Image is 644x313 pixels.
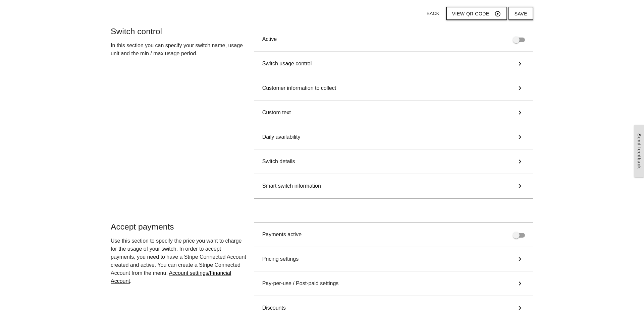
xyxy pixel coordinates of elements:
[515,304,525,312] i: keyboard_arrow_right
[111,237,247,285] p: .
[634,125,644,177] a: Send feedback
[515,158,525,166] i: keyboard_arrow_right
[494,7,501,20] i: adjust
[515,133,525,141] i: keyboard_arrow_right
[262,109,291,117] span: Custom text
[262,84,336,92] span: Customer information to collect
[452,11,489,16] span: View QR code
[262,182,321,190] span: Smart switch information
[111,222,174,231] span: Accept payments
[515,60,525,68] i: keyboard_arrow_right
[262,36,277,42] span: Active
[515,182,525,190] i: keyboard_arrow_right
[262,232,302,237] span: Payments active
[111,42,247,58] p: In this section you can specify your switch name, usage unit and the min / max usage period.
[111,27,162,36] span: Switch control
[421,7,445,19] button: Back
[262,158,295,166] span: Switch details
[262,255,299,263] span: Pricing settings
[515,255,525,263] i: keyboard_arrow_right
[262,133,301,141] span: Daily availability
[446,7,507,20] button: View QR code adjust
[169,270,208,276] span: Account settings
[111,270,231,284] a: /
[111,238,246,276] span: Use this section to specify the price you want to charge for the usage of your switch. In order t...
[262,279,339,288] span: Pay-per-use / Post-paid settings
[515,109,525,117] i: keyboard_arrow_right
[515,84,525,92] i: keyboard_arrow_right
[508,7,533,20] button: Save
[515,279,525,288] i: keyboard_arrow_right
[262,304,286,312] span: Discounts
[262,60,312,68] span: Switch usage control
